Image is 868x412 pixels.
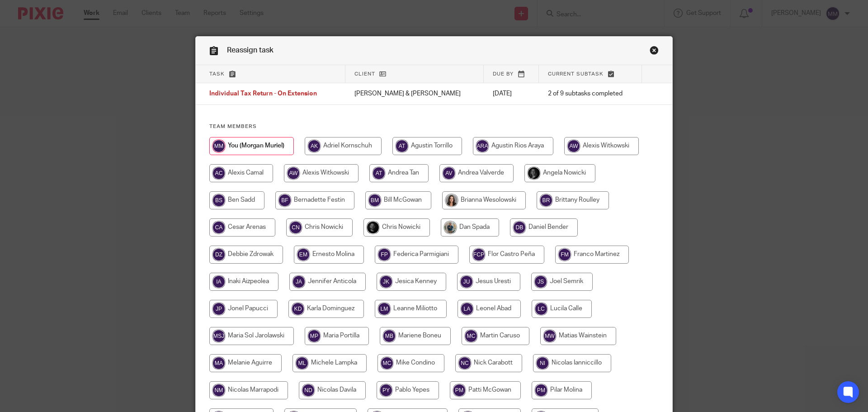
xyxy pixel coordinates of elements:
[354,71,375,76] span: Client
[493,71,514,76] span: Due by
[227,47,274,54] span: Reassign task
[209,71,225,76] span: Task
[493,89,530,98] p: [DATE]
[548,71,604,76] span: Current subtask
[209,123,659,130] h4: Team members
[209,91,317,97] span: Individual Tax Return - On Extension
[650,46,659,58] a: Close this dialog window
[354,89,475,98] p: [PERSON_NAME] & [PERSON_NAME]
[539,83,642,105] td: 2 of 9 subtasks completed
